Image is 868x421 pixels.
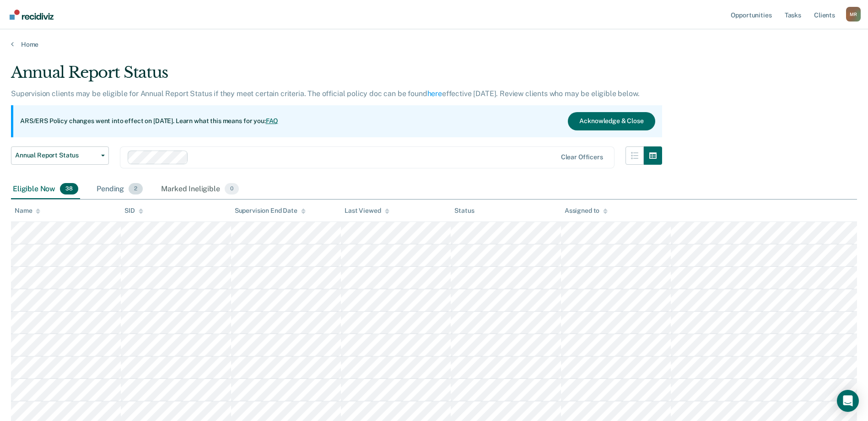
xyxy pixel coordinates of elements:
button: Acknowledge & Close [568,112,655,130]
p: ARS/ERS Policy changes went into effect on [DATE]. Learn what this means for you: [20,117,278,126]
a: here [427,89,442,98]
button: Profile dropdown button [846,7,861,22]
div: Last Viewed [345,207,389,215]
div: Supervision End Date [235,207,306,215]
div: M R [846,7,861,22]
div: Clear officers [561,153,603,161]
div: Assigned to [565,207,608,215]
a: Home [11,40,857,49]
img: Recidiviz [10,10,54,20]
button: Annual Report Status [11,146,109,165]
div: Eligible Now38 [11,179,80,200]
a: FAQ [266,117,279,124]
span: 2 [129,183,143,195]
span: 38 [60,183,78,195]
div: Name [15,207,40,215]
div: Marked Ineligible0 [159,179,241,200]
div: Status [454,207,474,215]
div: Open Intercom Messenger [837,390,859,412]
div: Annual Report Status [11,63,662,89]
span: 0 [225,183,239,195]
p: Supervision clients may be eligible for Annual Report Status if they meet certain criteria. The o... [11,89,639,98]
span: Annual Report Status [15,151,97,159]
div: Pending2 [95,179,145,200]
div: SID [124,207,143,215]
